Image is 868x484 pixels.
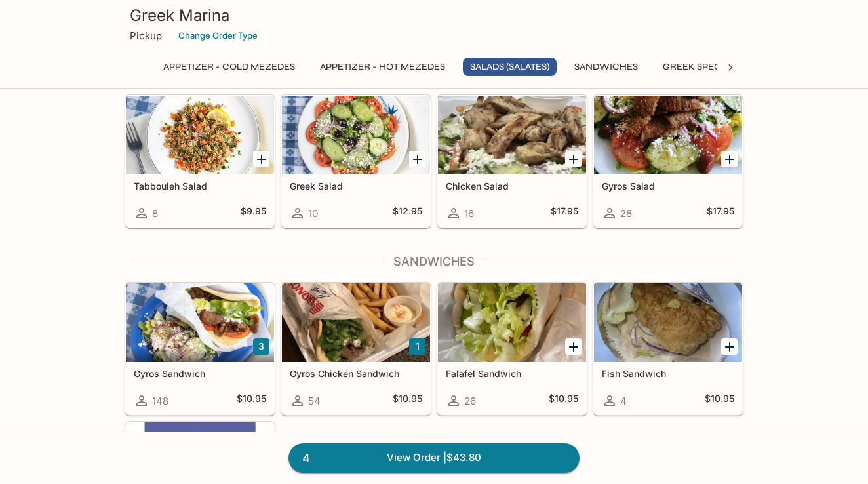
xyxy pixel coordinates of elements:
h5: $10.95 [549,393,578,409]
h5: Gyros Salad [602,180,734,192]
div: Tabbouleh Salad [126,96,274,174]
button: Appetizer - Hot Mezedes [313,58,452,76]
h5: Fish Sandwich [602,368,734,379]
button: Add Chicken Salad [565,151,582,167]
h4: Sandwiches [125,254,743,269]
button: Add Fish Sandwich [721,338,738,355]
div: Gyros Sandwich [126,283,274,362]
p: Pickup [130,30,162,42]
a: Tabbouleh Salad8$9.95 [125,95,275,228]
span: 16 [464,207,474,220]
h5: Falafel Sandwich [446,368,578,379]
div: Gyros Chicken Sandwich [282,283,430,362]
a: Gyros Salad28$17.95 [593,95,743,228]
a: Gyros Sandwich148$10.95 [125,283,275,415]
a: 4View Order |$43.80 [288,443,580,472]
button: Add Tabbouleh Salad [253,151,269,167]
span: 8 [152,207,158,220]
button: Change Order Type [172,26,264,46]
h5: Gyros Sandwich [134,368,266,379]
button: Add Gyros Salad [721,151,738,167]
div: Chicken Salad [438,96,586,174]
button: Add Falafel Sandwich [565,338,582,355]
h5: $12.95 [393,205,422,221]
a: Fish Sandwich4$10.95 [593,283,743,415]
h5: Gyros Chicken Sandwich [290,368,422,379]
div: Fish Sandwich [594,283,742,362]
button: Add Greek Salad [409,151,425,167]
span: 54 [308,395,321,407]
button: Salads (Salates) [463,58,557,76]
span: 28 [620,207,632,220]
span: 4 [620,395,627,407]
h5: Greek Salad [290,180,422,192]
button: Sandwiches [567,58,645,76]
a: Gyros Chicken Sandwich54$10.95 [281,283,431,415]
h5: $9.95 [241,205,266,221]
button: Add Gyros Sandwich [253,338,269,355]
span: 4 [294,449,318,468]
div: Falafel Sandwich [438,283,586,362]
h5: Tabbouleh Salad [134,180,266,192]
span: 26 [464,395,476,407]
a: Greek Salad10$12.95 [281,95,431,228]
h5: Chicken Salad [446,180,578,192]
h5: $10.95 [705,393,734,409]
button: Appetizer - Cold Mezedes [156,58,302,76]
div: Greek Salad [282,96,430,174]
span: 10 [308,207,318,220]
h5: $17.95 [707,205,734,221]
button: Add Gyros Chicken Sandwich [409,338,425,355]
button: Greek Specialties [656,58,760,76]
h5: $10.95 [393,393,422,409]
a: Chicken Salad16$17.95 [437,95,587,228]
h5: $17.95 [551,205,578,221]
a: Falafel Sandwich26$10.95 [437,283,587,415]
div: Gyros Salad [594,96,742,174]
h5: $10.95 [237,393,266,409]
h3: Greek Marina [130,5,738,26]
span: 148 [152,395,168,407]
